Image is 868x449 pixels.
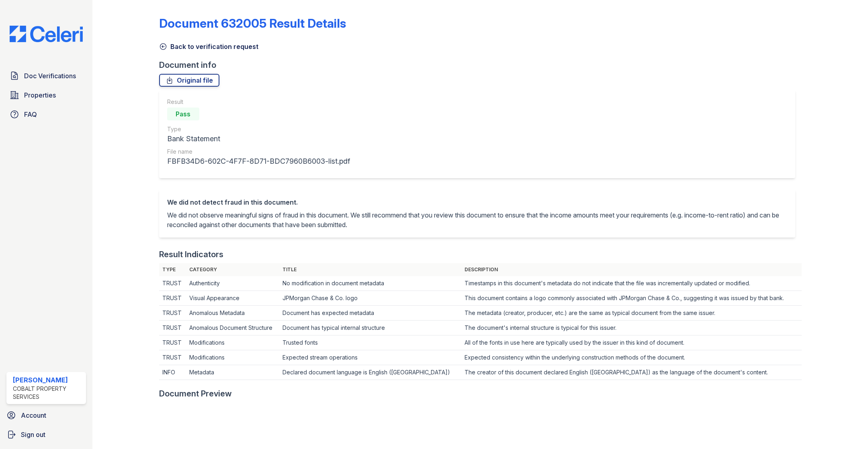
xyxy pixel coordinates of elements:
a: Original file [159,74,219,87]
span: FAQ [24,110,37,119]
td: Trusted fonts [279,335,461,350]
div: We did not detect fraud in this document. [167,197,787,207]
td: Metadata [186,365,280,380]
td: JPMorgan Chase & Co. logo [279,291,461,306]
td: TRUST [159,335,186,350]
td: Authenticity [186,276,280,291]
div: Bank Statement [167,133,350,144]
td: The metadata (creator, producer, etc.) are the same as typical document from the same issuer. [461,306,802,321]
td: The creator of this document declared English ([GEOGRAPHIC_DATA]) as the language of the document... [461,365,802,380]
a: Sign out [3,427,89,443]
td: Document has typical internal structure [279,321,461,335]
a: Account [3,407,89,423]
td: Timestamps in this document's metadata do not indicate that the file was incrementally updated or... [461,276,802,291]
div: Result Indicators [159,249,223,260]
span: Account [21,410,46,420]
a: Doc Verifications [6,68,86,84]
div: [PERSON_NAME] [13,375,83,385]
td: TRUST [159,350,186,365]
td: Anomalous Document Structure [186,321,280,335]
td: The document's internal structure is typical for this issuer. [461,321,802,335]
div: Result [167,98,350,106]
a: Back to verification request [159,42,258,51]
td: No modification in document metadata [279,276,461,291]
td: TRUST [159,291,186,306]
span: Sign out [21,430,45,439]
th: Title [279,263,461,276]
td: This document contains a logo commonly associated with JPMorgan Chase & Co., suggesting it was is... [461,291,802,306]
td: Expected stream operations [279,350,461,365]
td: INFO [159,365,186,380]
div: Document info [159,59,802,71]
td: Visual Appearance [186,291,280,306]
div: Pass [167,108,199,120]
td: Modifications [186,335,280,350]
td: Anomalous Metadata [186,306,280,321]
th: Category [186,263,280,276]
td: Declared document language is English ([GEOGRAPHIC_DATA]) [279,365,461,380]
div: Cobalt Property Services [13,385,83,401]
td: TRUST [159,321,186,335]
span: Properties [24,90,56,100]
td: Document has expected metadata [279,306,461,321]
a: Document 632005 Result Details [159,16,346,30]
div: Document Preview [159,388,232,399]
div: File name [167,148,350,156]
td: TRUST [159,276,186,291]
td: All of the fonts in use here are typically used by the issuer in this kind of document. [461,335,802,350]
p: We did not observe meaningful signs of fraud in this document. We still recommend that you review... [167,210,787,230]
img: CE_Logo_Blue-a8612792a0a2168367f1c8372b55b34899dd931a85d93a1a3d3e32e68fde9ad4.png [3,26,89,42]
a: Properties [6,87,86,103]
th: Type [159,263,186,276]
div: FBFB34D6-602C-4F7F-8D71-BDC7960B6003-list.pdf [167,156,350,167]
th: Description [461,263,802,276]
div: Type [167,125,350,133]
span: Doc Verifications [24,71,76,81]
td: TRUST [159,306,186,321]
td: Expected consistency within the underlying construction methods of the document. [461,350,802,365]
td: Modifications [186,350,280,365]
a: FAQ [6,106,86,122]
